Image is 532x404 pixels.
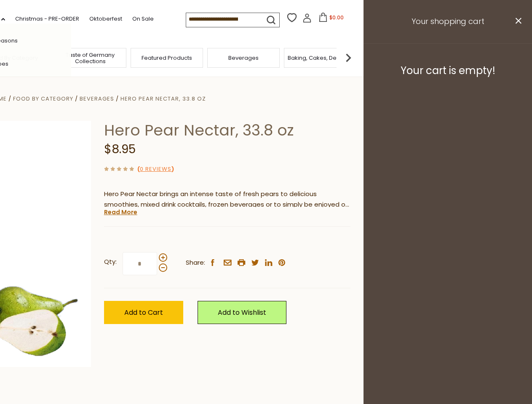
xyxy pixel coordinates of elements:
[15,14,79,24] a: Christmas - PRE-ORDER
[340,49,357,66] img: next arrow
[89,14,122,24] a: Oktoberfest
[124,308,163,317] span: Add to Cart
[198,301,286,324] a: Add to Wishlist
[374,64,521,77] h3: Your cart is empty!
[123,252,157,275] input: Qty:
[313,13,349,25] button: $0.00
[137,165,174,173] span: ( )
[132,14,154,24] a: On Sale
[140,165,171,174] a: 0 Reviews
[288,55,353,61] a: Baking, Cakes, Desserts
[56,52,124,64] a: Taste of Germany Collections
[104,141,136,157] span: $8.95
[120,95,206,103] a: Hero Pear Nectar, 33.8 oz
[104,301,183,324] button: Add to Cart
[104,121,350,140] h1: Hero Pear Nectar, 33.8 oz
[186,258,205,268] span: Share:
[104,257,117,267] strong: Qty:
[142,55,192,61] a: Featured Products
[13,95,73,103] a: Food By Category
[104,208,137,216] a: Read More
[329,14,344,21] span: $0.00
[228,55,259,61] a: Beverages
[104,189,350,210] p: Hero Pear Nectar brings an intense taste of fresh pears to delicious smoothies, mixed drink cockt...
[80,95,114,103] a: Beverages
